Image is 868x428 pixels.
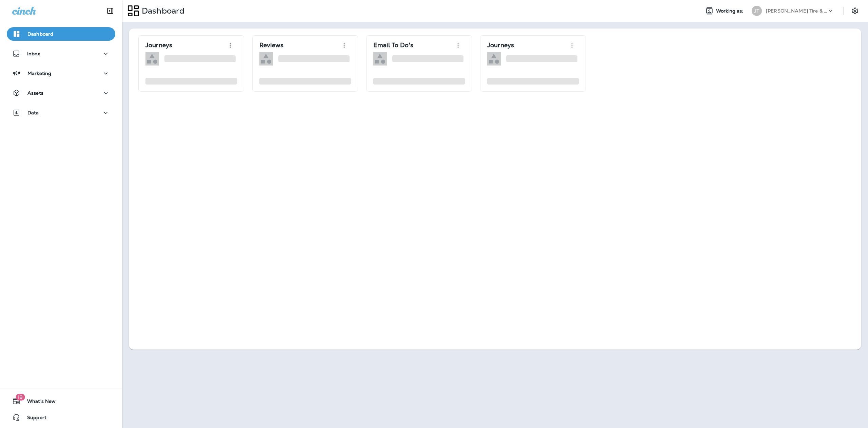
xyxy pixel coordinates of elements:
[20,415,46,423] span: Support
[373,42,413,49] p: Email To Do's
[849,5,861,17] button: Settings
[7,27,115,41] button: Dashboard
[7,394,115,408] button: 19What's New
[7,411,115,424] button: Support
[20,398,56,407] span: What's New
[7,67,115,80] button: Marketing
[766,8,827,14] p: [PERSON_NAME] Tire & Auto
[716,8,745,14] span: Working as:
[487,42,514,49] p: Journeys
[27,71,51,76] p: Marketing
[7,86,115,100] button: Assets
[752,6,762,16] div: JT
[259,42,283,49] p: Reviews
[101,4,120,18] button: Collapse Sidebar
[139,6,184,16] p: Dashboard
[145,42,172,49] p: Journeys
[27,110,39,115] p: Data
[27,31,53,37] p: Dashboard
[27,90,43,96] p: Assets
[7,106,115,119] button: Data
[16,394,25,401] span: 19
[27,51,40,56] p: Inbox
[7,47,115,60] button: Inbox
